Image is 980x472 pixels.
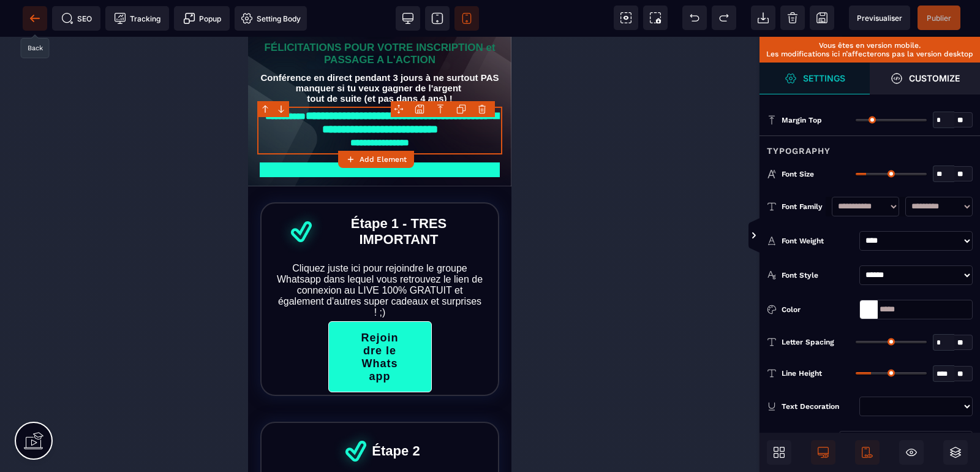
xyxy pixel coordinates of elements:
[338,151,414,168] button: Add Element
[782,269,854,281] div: Font Style
[614,6,638,30] span: View components
[83,389,133,440] img: 5b0f7acec7050026322c7a33464a9d2d_df1180c19b023640bdd1f6191e6afa79_big_tick.png
[61,12,92,25] span: SEO
[782,235,854,247] div: Font Weight
[782,169,814,179] span: Font Size
[31,443,227,471] text: Ajoutez les conférences à votre agenda dès maintenant
[9,32,254,70] text: Conférence en direct pendant 3 jours à ne surtout PAS manquer si tu veux gagner de l'argent tout ...
[782,368,822,378] span: Line Height
[899,440,924,465] span: Hide/Show Block
[811,440,835,465] span: Desktop Only
[782,400,854,413] div: Text Decoration
[643,6,668,30] span: Screenshot
[870,63,980,94] span: Open Style Manager
[782,115,822,125] span: Margin Top
[241,12,301,25] span: Setting Body
[849,6,910,30] span: Preview
[943,440,968,465] span: Open Layers
[855,440,880,465] span: Mobile Only
[114,12,160,25] span: Tracking
[121,403,175,425] text: Étape 2
[9,3,254,32] text: FÉLICITATIONS POUR VOTRE INSCRIPTION et PASSAGE A L'ACTION
[759,63,870,94] span: Settings
[759,135,980,158] div: Typography
[782,337,834,347] span: Letter Spacing
[360,155,407,164] strong: Add Element
[927,13,951,23] span: Publier
[766,50,974,58] p: Les modifications ici n’affecterons pas la version desktop
[909,74,960,83] strong: Customize
[80,284,184,356] button: Rejoindre le Whatsapp
[28,170,78,220] img: 5b0f7acec7050026322c7a33464a9d2d_df1180c19b023640bdd1f6191e6afa79_big_tick.png
[183,12,221,25] span: Popup
[28,223,235,284] text: Cliquez juste ici pour rejoindre le groupe Whatsapp dans lequel vous retrouvez le lien de connexi...
[766,41,974,50] p: Vous êtes en version mobile.
[767,440,791,465] span: Open Blocks
[66,176,235,214] text: Étape 1 - TRES IMPORTANT
[782,303,854,316] div: Color
[803,74,845,83] strong: Settings
[782,200,826,213] div: Font Family
[857,13,902,23] span: Previsualiser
